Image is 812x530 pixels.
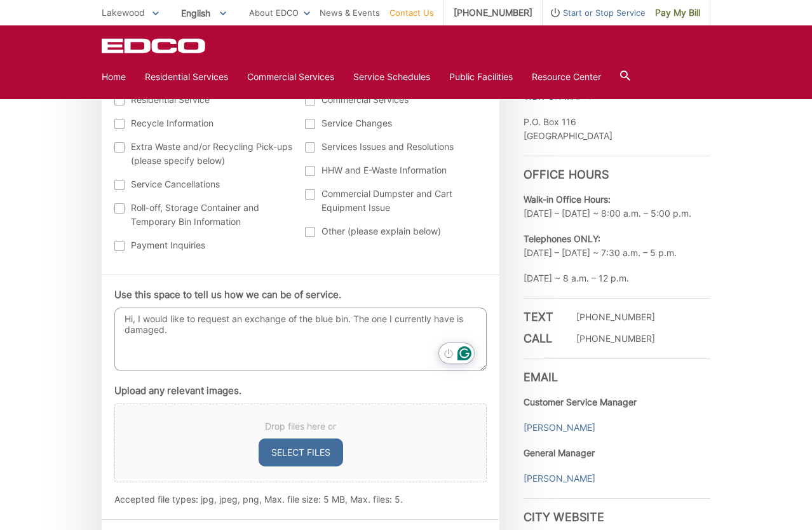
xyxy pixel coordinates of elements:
p: [DATE] – [DATE] ~ 8:00 a.m. – 5:00 p.m. [524,193,710,221]
a: Home [102,70,126,84]
label: Commercial Services [305,93,484,107]
span: Drop files here or [130,419,471,433]
button: select files, upload any relevant images. [259,438,343,466]
p: [DATE] ~ 8 a.m. – 12 p.m. [524,271,710,285]
label: Recycle Information [114,116,293,130]
p: [DATE] – [DATE] ~ 7:30 a.m. – 5 p.m. [524,232,710,260]
label: Payment Inquiries [114,238,293,252]
a: Service Schedules [353,70,430,84]
h3: Office Hours [524,156,710,182]
p: [PHONE_NUMBER] [576,310,655,324]
span: English [172,3,236,24]
span: Lakewood [102,7,145,18]
label: Extra Waste and/or Recycling Pick-ups (please specify below) [114,140,293,168]
label: Upload any relevant images. [114,385,241,397]
label: Roll-off, Storage Container and Temporary Bin Information [114,201,293,229]
a: Residential Services [145,70,228,84]
a: [PERSON_NAME] [524,472,595,486]
h3: Email [524,358,710,384]
label: Other (please explain below) [305,224,484,238]
p: P.O. Box 116 [GEOGRAPHIC_DATA] [524,115,710,143]
label: Service Cancellations [114,177,293,191]
a: Commercial Services [247,70,334,84]
h3: City Website [524,498,710,524]
a: [PERSON_NAME] [524,421,595,435]
b: Walk-in Office Hours: [524,194,611,205]
a: EDCD logo. Return to the homepage. [102,38,207,53]
b: Telephones ONLY: [524,233,600,244]
label: Service Changes [305,116,484,130]
strong: General Manager [524,447,595,458]
span: Pay My Bill [655,6,700,20]
span: Accepted file types: jpg, jpeg, png, Max. file size: 5 MB, Max. files: 5. [114,494,403,505]
a: News & Events [320,6,380,20]
a: Contact Us [389,6,434,20]
a: Resource Center [532,70,601,84]
strong: Customer Service Manager [524,397,637,407]
p: [PHONE_NUMBER] [576,332,655,346]
label: Use this space to tell us how we can be of service. [114,289,341,301]
label: HHW and E-Waste Information [305,163,484,177]
a: About EDCO [249,6,310,20]
a: Public Facilities [449,70,513,84]
h3: Call [524,332,562,346]
h3: Text [524,310,562,324]
label: Commercial Dumpster and Cart Equipment Issue [305,187,484,215]
label: Services Issues and Resolutions [305,140,484,154]
label: Residential Service [114,93,293,107]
